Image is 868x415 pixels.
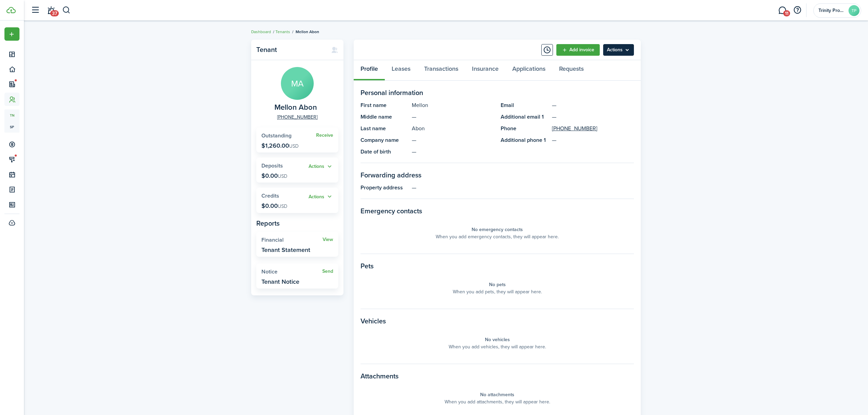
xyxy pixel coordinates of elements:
span: Deposits [261,162,283,170]
panel-main-title: Email [501,101,548,109]
panel-main-description: — [412,148,494,156]
panel-main-section-title: Attachments [361,371,634,381]
panel-main-section-title: Emergency contacts [361,206,634,216]
avatar-text: MA [281,67,314,100]
button: Open sidebar [29,4,42,17]
panel-main-title: Phone [501,124,548,133]
panel-main-title: Date of birth [361,148,408,156]
widget-stats-title: Financial [261,237,323,243]
button: Open menu [309,193,333,201]
panel-main-title: Middle name [361,113,408,121]
button: Actions [309,163,333,171]
img: TenantCloud [6,7,16,13]
panel-main-description: — [412,136,494,144]
a: Add invoice [556,44,600,56]
panel-main-title: Property address [361,184,408,192]
panel-main-title: Company name [361,136,408,144]
p: $0.00 [261,172,287,179]
panel-main-description: — [412,184,634,192]
a: Transactions [417,60,465,81]
avatar-text: TP [849,5,859,16]
panel-main-title: Last name [361,124,408,133]
widget-stats-title: Notice [261,269,322,275]
widget-stats-description: Tenant Notice [261,278,299,285]
panel-main-section-title: Pets [361,261,634,271]
panel-main-placeholder-title: No vehicles [485,336,510,343]
panel-main-description: — [412,113,494,121]
span: 11 [783,10,790,16]
span: Mellon Abon [274,103,317,112]
a: Leases [385,60,417,81]
panel-main-placeholder-title: No emergency contacts [472,226,523,233]
menu-btn: Actions [603,44,634,56]
a: Notifications [44,2,57,19]
panel-main-title: First name [361,101,408,109]
a: [PHONE_NUMBER] [552,124,597,133]
panel-main-section-title: Personal information [361,88,634,98]
a: Applications [505,60,552,81]
a: Dashboard [251,29,271,35]
panel-main-description: Mellon [412,101,494,109]
panel-main-placeholder-description: When you add pets, they will appear here. [453,288,542,295]
span: Mellon Abon [296,29,319,35]
panel-main-title: Tenant [256,46,324,54]
a: Requests [552,60,591,81]
panel-main-description: Abon [412,124,494,133]
span: USD [289,143,299,150]
a: tn [4,109,19,121]
button: Actions [309,193,333,201]
button: Open menu [4,27,19,41]
a: Send [322,269,333,274]
span: Trinity Property Management [818,8,846,13]
panel-main-placeholder-title: No attachments [480,391,514,398]
panel-main-placeholder-description: When you add attachments, they will appear here. [445,398,550,405]
widget-stats-description: Tenant Statement [261,246,310,253]
a: [PHONE_NUMBER] [277,113,317,121]
panel-main-section-title: Forwarding address [361,170,634,180]
span: 37 [50,10,59,16]
panel-main-title: Additional email 1 [501,113,548,121]
panel-main-title: Additional phone 1 [501,136,548,144]
panel-main-placeholder-title: No pets [489,281,506,288]
a: Messaging [776,2,789,19]
a: Tenants [275,29,290,35]
panel-main-subtitle: Reports [256,218,338,228]
panel-main-placeholder-description: When you add emergency contacts, they will appear here. [436,233,559,240]
button: Open resource center [791,4,803,16]
a: sp [4,121,19,133]
a: Insurance [465,60,505,81]
a: Receive [316,133,333,138]
p: $1,260.00 [261,142,299,149]
span: USD [278,173,287,180]
button: Search [62,4,71,16]
button: Timeline [541,44,553,56]
span: Outstanding [261,132,291,139]
panel-main-section-title: Vehicles [361,316,634,326]
button: Open menu [603,44,634,56]
panel-main-placeholder-description: When you add vehicles, they will appear here. [449,343,546,350]
a: View [323,237,333,242]
p: $0.00 [261,202,287,209]
span: USD [278,203,287,210]
button: Open menu [309,163,333,171]
span: Credits [261,192,279,200]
